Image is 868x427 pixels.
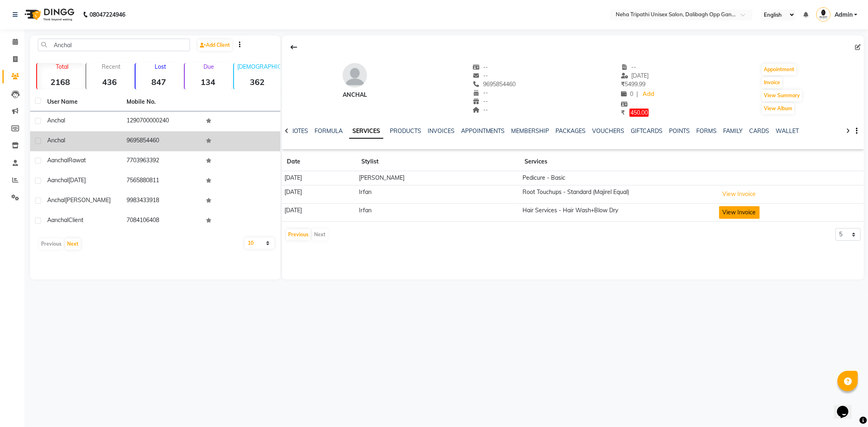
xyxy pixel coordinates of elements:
[282,185,356,203] td: [DATE]
[593,127,625,135] a: VOUCHERS
[472,72,488,79] span: --
[38,39,190,51] input: Search by Name/Mobile/Email/Code
[621,72,649,79] span: [DATE]
[762,77,782,88] button: Invoice
[621,109,625,116] span: ₹
[47,176,68,184] span: Aanchal
[136,77,182,87] strong: 847
[621,81,645,88] span: 5499.99
[65,196,111,204] span: [PERSON_NAME]
[621,81,625,88] span: ₹
[349,124,383,139] a: SERVICES
[750,127,770,135] a: CARDS
[282,171,356,185] td: [DATE]
[472,81,516,88] span: 9695854460
[40,63,84,70] p: Total
[237,63,281,70] p: [DEMOGRAPHIC_DATA]
[621,63,636,71] span: --
[122,191,201,211] td: 9983433918
[234,77,281,87] strong: 362
[428,127,455,135] a: INVOICES
[122,93,201,111] th: Mobile No.
[520,171,717,185] td: Pedicure - Basic
[556,127,586,135] a: PACKAGES
[472,63,488,71] span: --
[636,90,638,98] span: |
[47,137,65,144] span: Anchal
[42,93,122,111] th: User Name
[343,63,367,87] img: avatar
[724,127,743,135] a: FAMILY
[834,394,860,419] iframe: chat widget
[762,103,794,114] button: View Album
[47,157,68,164] span: Aanchal
[356,203,520,222] td: Irfan
[90,63,133,70] p: Recent
[641,89,656,100] a: Add
[290,127,308,135] a: NOTES
[47,196,65,204] span: Anchal
[286,229,310,240] button: Previous
[122,131,201,151] td: 9695854460
[139,63,182,70] p: Lost
[198,39,232,51] a: Add Client
[669,127,690,135] a: POINTS
[47,216,68,224] span: Aanchal
[47,117,65,124] span: anchal
[122,111,201,131] td: 1290700000240
[285,39,302,55] div: Back to Client
[631,127,663,135] a: GIFTCARDS
[630,109,649,117] span: 450.00
[472,106,488,113] span: --
[835,11,853,19] span: Admin
[186,63,232,70] p: Due
[520,185,717,203] td: Root Touchups - Standard (Majirel Equal)
[762,64,796,75] button: Appointment
[472,89,488,96] span: --
[21,3,77,26] img: logo
[621,90,633,98] span: 0
[512,127,549,135] a: MEMBERSHIP
[356,152,520,171] th: Stylist
[86,77,133,87] strong: 436
[68,216,83,224] span: Client
[356,185,520,203] td: Irfan
[697,127,717,135] a: FORMS
[762,90,802,101] button: View Summary
[719,188,760,200] button: View Invoice
[343,91,367,99] div: Anchal
[122,211,201,231] td: 7084106408
[461,127,505,135] a: APPOINTMENTS
[90,3,125,26] b: 08047224946
[816,7,831,22] img: Admin
[520,152,717,171] th: Services
[472,98,488,105] span: --
[776,127,799,135] a: WALLET
[68,176,86,184] span: [DATE]
[356,171,520,185] td: [PERSON_NAME]
[315,127,343,135] a: FORMULA
[185,77,232,87] strong: 134
[122,171,201,191] td: 7565880811
[282,152,356,171] th: Date
[520,203,717,222] td: Hair Services - Hair Wash+Blow Dry
[65,238,81,250] button: Next
[390,127,421,135] a: PRODUCTS
[282,203,356,222] td: [DATE]
[122,151,201,171] td: 7703963392
[719,206,760,219] button: View Invoice
[68,157,86,164] span: Rawat
[37,77,84,87] strong: 2168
